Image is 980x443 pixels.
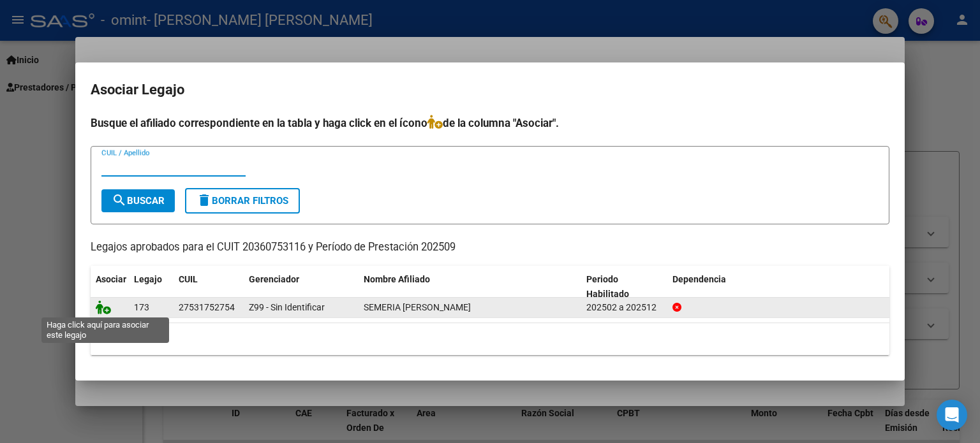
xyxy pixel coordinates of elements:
[101,189,175,212] button: Buscar
[244,266,359,308] datatable-header-cell: Gerenciador
[91,323,889,355] div: 1 registros
[174,266,244,308] datatable-header-cell: CUIL
[112,192,127,208] mat-icon: search
[91,78,889,102] h2: Asociar Legajo
[112,195,165,207] span: Buscar
[197,192,212,208] mat-icon: delete
[185,188,300,214] button: Borrar Filtros
[364,274,430,284] span: Nombre Afiliado
[91,115,889,131] h4: Busque el afiliado correspondiente en la tabla y haga click en el ícono de la columna "Asociar".
[129,266,174,308] datatable-header-cell: Legajo
[91,240,889,256] p: Legajos aprobados para el CUIT 20360753116 y Período de Prestación 202509
[672,274,726,284] span: Dependencia
[179,300,235,315] div: 27531752754
[667,266,890,308] datatable-header-cell: Dependencia
[581,266,667,308] datatable-header-cell: Periodo Habilitado
[937,400,967,430] div: Open Intercom Messenger
[96,274,126,284] span: Asociar
[134,302,149,312] span: 173
[134,274,162,284] span: Legajo
[586,300,662,315] div: 202502 a 202512
[359,266,581,308] datatable-header-cell: Nombre Afiliado
[249,302,325,312] span: Z99 - Sin Identificar
[364,302,471,312] span: SEMERIA LOBOS BRIANA
[179,274,198,284] span: CUIL
[197,195,288,207] span: Borrar Filtros
[586,274,629,299] span: Periodo Habilitado
[249,274,299,284] span: Gerenciador
[91,266,129,308] datatable-header-cell: Asociar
